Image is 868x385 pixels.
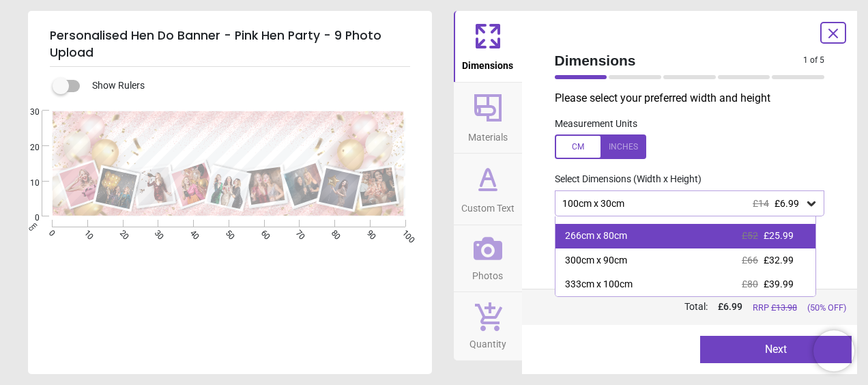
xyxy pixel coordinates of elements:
span: 0 [14,212,40,224]
div: 333cm x 100cm [565,278,633,291]
span: Dimensions [462,53,513,73]
span: £ [718,300,742,314]
span: £39.99 [764,279,794,289]
label: Measurement Units [555,117,637,131]
iframe: Brevo live chat [813,330,854,371]
button: Materials [454,83,522,154]
span: £80 [742,279,758,289]
span: 10 [14,177,40,189]
span: 20 [14,142,40,154]
span: Custom Text [461,195,515,216]
span: £52 [742,230,758,241]
span: 6.99 [723,301,742,312]
button: Photos [454,225,522,292]
div: Show Rulers [61,78,432,94]
div: 300cm x 90cm [565,254,627,268]
span: Dimensions [555,51,804,70]
span: £6.99 [775,198,799,209]
button: Next [700,336,852,363]
span: £25.99 [764,230,794,241]
h5: Personalised Hen Do Banner - Pink Hen Party - 9 Photo Upload [50,22,410,67]
span: Photos [472,263,503,283]
div: Total: [553,300,847,314]
button: Custom Text [454,154,522,225]
span: 1 of 5 [803,55,824,66]
span: £ 13.98 [771,302,797,313]
div: 100cm x 30cm [561,198,805,210]
button: Quantity [454,292,522,360]
span: Quantity [469,331,506,352]
span: £66 [742,255,758,266]
span: cm [27,220,39,233]
span: RRP [753,302,797,314]
button: Dimensions [454,11,522,82]
div: 266cm x 80cm [565,229,627,243]
span: 30 [14,106,40,118]
span: Materials [468,124,508,145]
span: (50% OFF) [807,302,846,314]
p: Please select your preferred width and height [555,91,836,106]
span: £32.99 [764,255,794,266]
label: Select Dimensions (Width x Height) [544,173,701,186]
span: £14 [753,198,769,209]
